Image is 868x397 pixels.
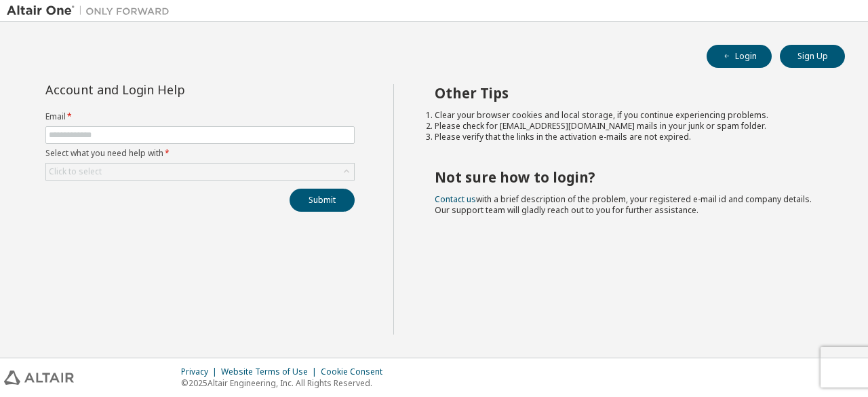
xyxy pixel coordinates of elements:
[435,168,821,186] h2: Not sure how to login?
[181,366,221,377] div: Privacy
[435,193,812,216] span: with a brief description of the problem, your registered e-mail id and company details. Our suppo...
[46,164,354,180] div: Click to select
[7,4,176,18] img: Altair One
[45,84,293,95] div: Account and Login Help
[45,111,355,122] label: Email
[181,377,391,389] p: © 2025 Altair Engineering, Inc. All Rights Reserved.
[45,148,355,159] label: Select what you need help with
[707,45,772,68] button: Login
[435,121,821,132] li: Please check for [EMAIL_ADDRESS][DOMAIN_NAME] mails in your junk or spam folder.
[4,371,74,385] img: altair_logo.svg
[435,193,476,205] a: Contact us
[435,132,821,143] li: Please verify that the links in the activation e-mails are not expired.
[780,45,845,68] button: Sign Up
[290,189,355,212] button: Submit
[321,366,391,377] div: Cookie Consent
[221,366,321,377] div: Website Terms of Use
[435,84,821,102] h2: Other Tips
[435,110,821,121] li: Clear your browser cookies and local storage, if you continue experiencing problems.
[49,166,102,177] div: Click to select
